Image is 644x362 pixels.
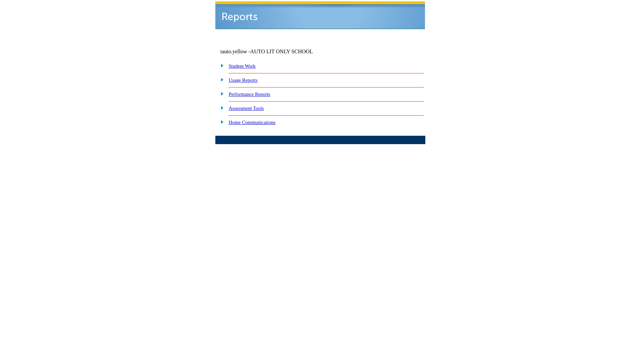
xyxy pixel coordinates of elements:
[217,62,224,68] img: plus.gif
[220,49,344,55] td: tauto.yellow -
[229,120,276,125] a: Home Communications
[229,63,256,69] a: Student Work
[215,1,425,29] img: header
[217,90,224,97] img: plus.gif
[229,92,270,97] a: Performance Reports
[229,106,264,111] a: Assessment Tools
[217,76,224,82] img: plus.gif
[217,105,224,111] img: plus.gif
[217,119,224,125] img: plus.gif
[229,77,258,83] a: Usage Reports
[250,49,313,54] nobr: AUTO LIT ONLY SCHOOL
